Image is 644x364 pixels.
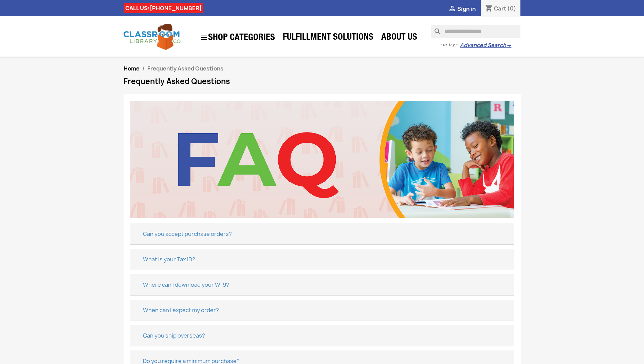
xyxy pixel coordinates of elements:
div: CALL US: [124,3,203,13]
span: Sign in [457,5,476,13]
h1: Frequently Asked Questions [124,77,521,85]
button: Where can I download your W-9? [137,278,235,291]
a: Fulfillment Solutions [279,31,377,45]
input: Search [431,25,520,38]
span: Cart [494,5,506,12]
span: Frequently Asked Questions [147,65,223,72]
i:  [448,5,456,13]
a: Advanced Search→ [460,42,511,49]
button: When can I expect my order? [137,304,225,317]
span: → [506,42,511,49]
i: shopping_cart [485,5,493,13]
button: Can you ship overseas? [137,329,211,342]
span: (0) [507,5,516,12]
a:  Sign in [448,5,476,13]
a: [PHONE_NUMBER] [150,4,202,12]
a: SHOP CATEGORIES [197,30,278,45]
a: Home [124,65,140,72]
button: Can you accept purchase orders? [137,227,238,240]
i:  [200,34,208,42]
button: What is your Tax ID? [137,253,201,266]
img: CLC_FAQ.jpg [130,101,514,218]
i: search [431,25,439,33]
span: - or try - [440,41,460,48]
a: About Us [378,31,421,45]
img: Classroom Library Company [124,24,181,50]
